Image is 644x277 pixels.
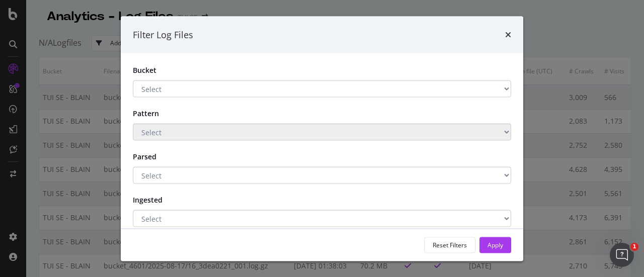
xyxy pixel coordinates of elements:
div: times [505,28,511,41]
span: 1 [630,243,638,251]
label: Parsed [125,148,191,162]
div: Filter Log Files [133,28,193,41]
div: modal [121,16,523,261]
label: Bucket [125,65,191,75]
button: Apply [479,237,511,253]
label: Ingested [125,192,191,205]
select: You must select a bucket to filter on pattern [133,124,511,141]
button: Reset Filters [424,237,475,253]
div: Reset Filters [433,240,467,249]
iframe: Intercom live chat [610,243,634,267]
div: Apply [488,240,503,249]
label: Pattern [125,105,191,119]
